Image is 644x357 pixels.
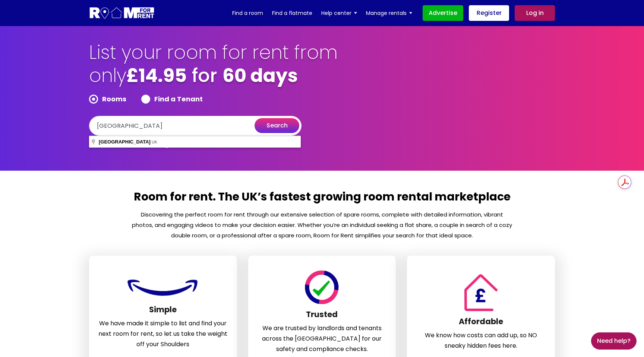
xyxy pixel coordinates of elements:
a: Manage rentals [366,7,412,19]
a: Advertise [423,5,463,21]
a: Need Help? [591,332,637,350]
img: Room For Rent [126,276,200,299]
b: 60 days [222,62,298,89]
span: UK [152,140,157,144]
h2: Room for rent. The UK’s fastest growing room rental marketplace [131,189,513,209]
button: search [255,118,299,133]
label: Rooms [89,95,126,104]
img: Room For Rent [303,271,340,304]
a: Find a room [232,7,263,19]
h3: Affordable [416,317,546,330]
a: Register [469,5,509,21]
span: [GEOGRAPHIC_DATA] [99,139,151,145]
p: We have made it simple to list and find your next room for rent, so let us take the weight off yo... [98,318,228,350]
img: Logo for Room for Rent, featuring a welcoming design with a house icon and modern typography [89,6,155,20]
b: £14.95 [126,62,187,89]
p: Discovering the perfect room for rent through our extensive selection of spare rooms, complete wi... [131,209,513,241]
label: Find a Tenant [141,95,203,104]
p: We are trusted by landlords and tenants across the [GEOGRAPHIC_DATA] for our safety and complianc... [258,323,387,354]
p: We know how costs can add up, so NO sneaky hidden fees here. [416,330,546,351]
span: for [192,62,217,89]
img: Room For Rent [461,274,501,311]
a: Log in [515,5,555,21]
h1: List your room for rent from only [89,41,339,95]
h3: Simple [98,305,228,318]
input: Enter keywords [89,116,302,136]
h3: Trusted [258,310,387,323]
a: Help center [321,7,357,19]
a: Find a flatmate [272,7,312,19]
